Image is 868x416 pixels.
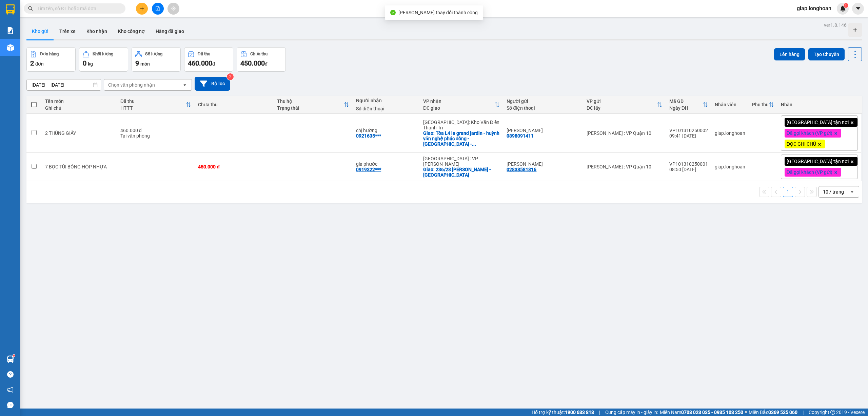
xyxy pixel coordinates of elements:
span: Cung cấp máy in - giấy in: [605,409,658,416]
th: Toggle SortBy [117,96,195,114]
span: search [28,6,33,11]
strong: 0369 525 060 [768,410,797,415]
div: VP nhận [423,98,495,104]
img: solution-icon [7,27,14,34]
div: Chưa thu [198,102,270,107]
span: ... [472,141,476,147]
div: [GEOGRAPHIC_DATA] : VP [PERSON_NAME] [423,156,500,167]
button: Kho công nợ [113,23,150,39]
div: Số lượng [145,52,162,56]
div: Chưa thu [250,52,268,56]
span: plus [140,6,144,11]
div: Đã thu [198,52,210,56]
div: 10 / trang [823,188,844,195]
div: 7 BỌC TÚI BÓNG HỘP NHỰA [45,164,114,169]
div: Ghi chú [45,105,114,111]
button: 1 [783,187,793,197]
button: Số lượng9món [132,47,181,72]
div: Giao: Tòa L4 le grand jardin - huỳnh văn nghệ phúc đồng - long biên - hà nội [423,130,500,147]
div: 2 THÙNG GIẤY [45,130,114,136]
button: file-add [152,3,164,15]
span: copyright [830,410,835,415]
div: ver 1.8.146 [824,21,847,29]
span: đ [265,61,268,67]
div: Nhân viên [715,102,745,107]
div: Mã GD [669,98,703,104]
button: Khối lượng0kg [79,47,128,72]
div: Phụ thu [752,102,769,107]
span: Hỗ trợ kỹ thuật: [532,409,594,416]
span: đ [212,61,215,67]
div: VP101310250002 [669,128,708,133]
strong: 1900 633 818 [565,410,594,415]
span: 0 [83,59,86,67]
img: warehouse-icon [7,356,14,363]
span: Miền Bắc [749,409,797,416]
span: 9 [135,59,139,67]
strong: 0708 023 035 - 0935 103 250 [681,410,743,415]
div: minh phát [507,161,579,167]
span: caret-down [855,5,861,12]
span: notification [7,386,14,393]
button: Đơn hàng2đơn [26,47,76,72]
img: icon-new-feature [840,5,846,12]
div: 02838581816 [507,167,536,172]
div: [PERSON_NAME] : VP Quận 10 [587,164,663,169]
span: aim [171,6,176,11]
div: ĐC lấy [587,105,657,111]
span: 450.000 [240,59,265,67]
th: Toggle SortBy [666,96,711,114]
span: Đã gọi khách (VP gửi) [787,169,832,175]
th: Toggle SortBy [274,96,353,114]
div: Đã thu [120,98,186,104]
div: ĐC giao [423,105,495,111]
div: Người nhận [356,98,416,103]
span: món [140,61,150,67]
button: Kho nhận [81,23,113,39]
button: Chưa thu450.000đ [237,47,286,72]
span: 1 [845,3,847,8]
div: Trạng thái [277,105,344,111]
span: kg [88,61,93,67]
span: [GEOGRAPHIC_DATA] tận nơi [787,158,849,164]
button: Đã thu460.000đ [184,47,233,72]
div: VP101310250001 [669,161,708,167]
span: check-circle [390,10,396,15]
div: Tạo kho hàng mới [848,23,862,37]
div: Số điện thoại [356,106,416,111]
button: Lên hàng [774,48,805,60]
sup: 1 [13,355,15,357]
div: Chọn văn phòng nhận [108,82,155,88]
button: Tạo Chuyến [808,48,845,60]
button: aim [167,3,179,15]
span: [PERSON_NAME] thay đổi thành công [398,10,478,15]
span: question-circle [7,371,14,378]
svg: open [849,189,855,195]
div: Ngày ĐH [669,105,703,111]
span: [GEOGRAPHIC_DATA] tận nơi [787,119,849,125]
span: đơn [35,61,44,67]
span: 2 [30,59,34,67]
button: Bộ lọc [195,77,230,91]
div: gia phước [356,161,416,167]
div: giap.longhoan [715,164,745,169]
div: [GEOGRAPHIC_DATA]: Kho Văn Điển Thanh Trì [423,120,500,130]
img: logo-vxr [6,4,15,15]
div: Người gửi [507,98,579,104]
span: ⚪️ [745,411,747,414]
div: chị hường [356,128,416,133]
div: Số điện thoại [507,105,579,111]
div: Tại văn phòng [120,133,191,139]
sup: 1 [844,3,848,8]
div: Tên món [45,98,114,104]
span: message [7,402,14,408]
div: HTTT [120,105,186,111]
span: 460.000 [188,59,212,67]
input: Select a date range. [27,79,101,90]
button: Trên xe [54,23,81,39]
svg: open [182,82,188,88]
div: 450.000 đ [198,164,270,169]
span: giap.longhoan [791,4,837,13]
button: Kho gửi [26,23,54,39]
div: 09:41 [DATE] [669,133,708,139]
